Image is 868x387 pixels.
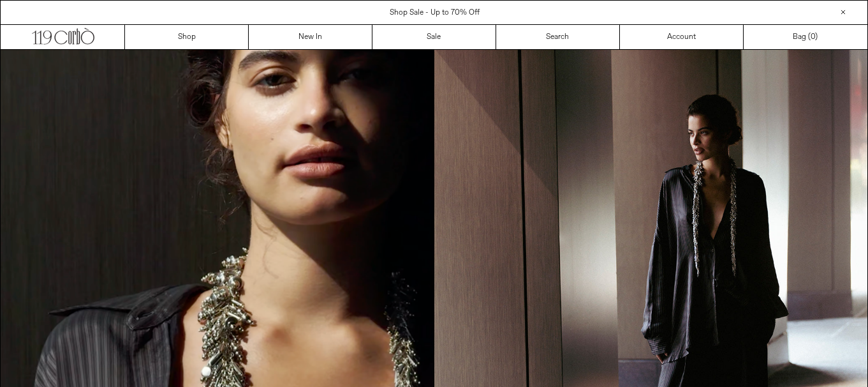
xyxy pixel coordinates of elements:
a: Shop [125,25,249,49]
span: ) [811,31,818,43]
a: Search [496,25,620,49]
a: Sale [372,25,496,49]
span: 0 [811,32,815,42]
a: New In [249,25,372,49]
a: Shop Sale - Up to 70% Off [390,8,480,18]
a: Account [620,25,744,49]
a: Bag () [744,25,867,49]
